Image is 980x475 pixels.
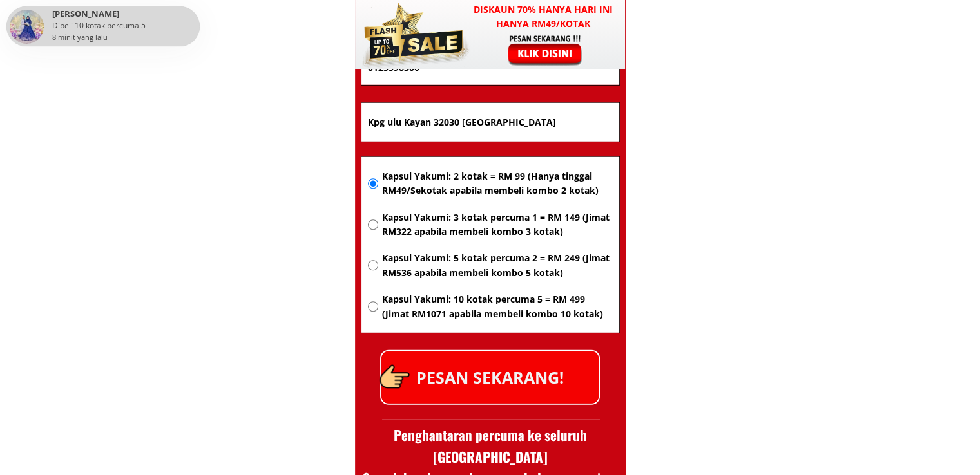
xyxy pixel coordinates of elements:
[381,292,612,321] span: Kapsul Yakumi: 10 kotak percuma 5 = RM 499 (Jimat RM1071 apabila membeli kombo 10 kotak)
[381,169,612,198] span: Kapsul Yakumi: 2 kotak = RM 99 (Hanya tinggal RM49/Sekotak apabila membeli kombo 2 kotak)
[461,3,626,32] h3: Diskaun 70% hanya hari ini hanya RM49/kotak
[381,251,612,280] span: Kapsul Yakumi: 5 kotak percuma 2 = RM 249 (Jimat RM536 apabila membeli kombo 5 kotak)
[365,103,616,142] input: Alamat
[381,351,599,404] p: PESAN SEKARANG!
[381,210,612,239] span: Kapsul Yakumi: 3 kotak percuma 1 = RM 149 (Jimat RM322 apabila membeli kombo 3 kotak)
